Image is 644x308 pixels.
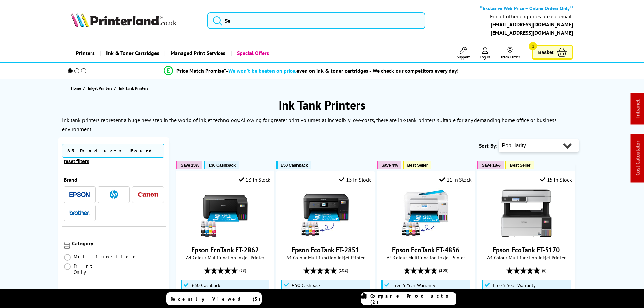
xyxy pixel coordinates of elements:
[407,163,428,168] span: Best Seller
[479,5,573,11] b: **Exclusive Web Price – Online Orders Only**
[377,161,401,169] button: Save 4%
[100,45,164,62] a: Ink & Toner Cartridges
[634,141,641,176] a: Cost Calculator
[280,254,371,261] span: A4 Colour Multifunction Inkjet Printer
[540,176,572,183] div: 15 In Stock
[493,283,536,288] span: Free 5 Year Warranty
[71,13,176,27] img: Printerland Logo
[200,188,251,239] img: Epson EcoTank ET-2862
[480,47,490,60] a: Log In
[166,292,262,305] a: Recently Viewed (5)
[281,163,308,168] span: £50 Cashback
[457,47,470,60] a: Support
[401,188,451,239] img: Epson EcoTank ET-4856
[226,67,459,74] div: - even on ink & toner cartridges - We check our competitors every day!
[532,45,573,60] a: Basket 1
[176,67,226,74] span: Price Match Promise*
[403,161,431,169] button: Best Seller
[339,264,348,277] span: (102)
[480,54,490,60] span: Log In
[361,292,456,305] a: Compare Products (2)
[88,85,114,92] a: Inkjet Printers
[339,176,371,183] div: 15 In Stock
[477,161,504,169] button: Save 18%
[191,245,259,254] a: Epson EcoTank ET-2862
[500,47,520,60] a: Track Order
[457,54,470,60] span: Support
[439,176,471,183] div: 11 In Stock
[501,233,552,240] a: Epson EcoTank ET-5170
[392,283,435,288] span: Free 5 Year Warranty
[106,45,159,62] span: Ink & Toner Cartridges
[164,45,231,62] a: Managed Print Services
[392,245,459,254] a: Epson EcoTank ET-4856
[493,245,560,254] a: Epson EcoTank ET-5170
[231,45,274,62] a: Special Offers
[64,242,70,249] img: Category
[239,264,246,277] span: (38)
[207,12,425,29] input: Se
[192,283,220,288] span: £30 Cashback
[370,293,456,305] span: Compare Products (2)
[62,117,557,133] p: Ink tank printers represent a huge new step in the world of inkjet technology. Allowing for great...
[62,158,91,164] button: reset filters
[239,176,270,183] div: 13 In Stock
[481,254,572,261] span: A4 Colour Multifunction Inkjet Printer
[74,263,114,275] span: Print Only
[482,163,500,168] span: Save 18%
[74,254,137,260] span: Multifunction
[292,245,359,254] a: Epson EcoTank ET-2851
[439,264,448,277] span: (108)
[300,233,351,240] a: Epson EcoTank ET-2851
[380,254,471,261] span: A4 Colour Multifunction Inkjet Printer
[176,161,202,169] button: Save 15%
[200,233,251,240] a: Epson EcoTank ET-2862
[171,296,261,302] span: Recently Viewed (5)
[292,283,321,288] span: £50 Cashback
[491,21,573,28] a: [EMAIL_ADDRESS][DOMAIN_NAME]
[101,190,126,199] button: HP
[491,29,573,36] a: [EMAIL_ADDRESS][DOMAIN_NAME]
[64,176,164,183] div: Brand
[479,142,497,149] span: Sort By:
[510,163,530,168] span: Best Seller
[58,97,586,113] h1: Ink Tank Printers
[71,85,83,92] a: Home
[88,85,112,92] span: Inkjet Printers
[181,163,199,168] span: Save 15%
[538,48,553,57] span: Basket
[136,190,160,199] button: Canon
[71,13,199,29] a: Printerland Logo
[276,161,311,169] button: £50 Cashback
[529,42,537,50] span: 1
[180,254,270,261] span: A4 Colour Multifunction Inkjet Printer
[501,188,552,239] img: Epson EcoTank ET-5170
[69,192,90,197] img: Epson
[505,161,534,169] button: Best Seller
[72,240,164,247] div: Category
[634,100,641,118] a: Intranet
[67,208,92,217] button: Brother
[490,13,573,20] div: For all other enquiries please email:
[67,190,92,199] button: Epson
[55,65,568,77] li: modal_Promise
[209,163,235,168] span: £30 Cashback
[204,161,239,169] button: £30 Cashback
[62,144,164,158] span: 63 Products Found
[71,45,100,62] a: Printers
[69,210,90,215] img: Brother
[401,233,451,240] a: Epson EcoTank ET-4856
[381,163,398,168] span: Save 4%
[110,190,118,199] img: HP
[119,86,148,91] span: Ink Tank Printers
[300,188,351,239] img: Epson EcoTank ET-2851
[542,264,546,277] span: (6)
[138,192,158,197] img: Canon
[228,67,296,74] span: We won’t be beaten on price,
